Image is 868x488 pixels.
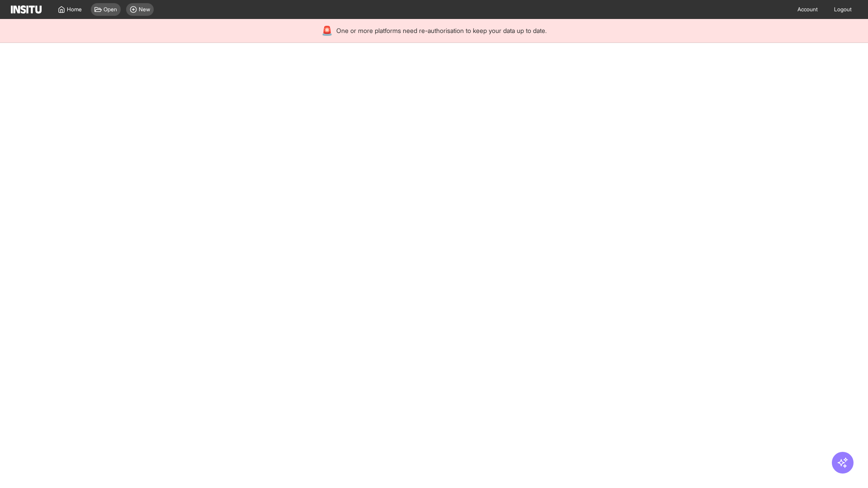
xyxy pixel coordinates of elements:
[139,6,150,13] span: New
[104,6,117,13] span: Open
[67,6,82,13] span: Home
[11,5,42,14] img: Logo
[336,26,547,35] span: One or more platforms need re-authorisation to keep your data up to date.
[321,24,333,37] div: 🚨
